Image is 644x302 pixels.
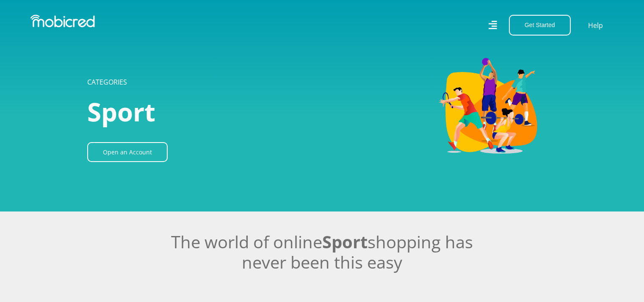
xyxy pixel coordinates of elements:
[588,20,603,31] a: Help
[87,142,168,162] a: Open an Account
[30,15,95,27] img: Mobicred
[87,94,155,129] span: Sport
[288,48,557,164] img: Sport
[509,15,571,36] button: Get Started
[87,232,557,272] h2: The world of online shopping has never been this easy
[87,77,127,87] a: CATEGORIES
